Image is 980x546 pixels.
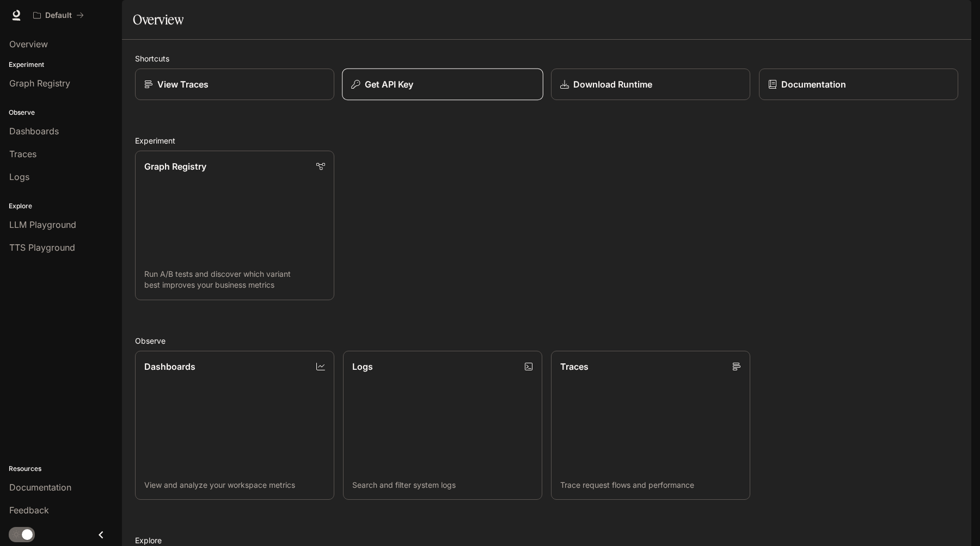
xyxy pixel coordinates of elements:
h2: Explore [135,535,958,546]
p: Logs [352,360,373,373]
h2: Observe [135,335,958,346]
a: View Traces [135,69,334,100]
a: Graph RegistryRun A/B tests and discover which variant best improves your business metrics [135,151,334,300]
p: View Traces [157,78,209,91]
a: Documentation [759,69,958,100]
p: Get API Key [365,78,414,91]
p: Default [45,11,72,20]
p: View and analyze your workspace metrics [144,480,325,491]
a: LogsSearch and filter system logs [343,351,542,500]
h1: Overview [133,9,183,30]
h2: Experiment [135,135,958,146]
p: Run A/B tests and discover which variant best improves your business metrics [144,269,325,290]
p: Trace request flows and performance [560,480,741,491]
button: Get API Key [342,69,543,101]
p: Traces [560,360,589,373]
h2: Shortcuts [135,53,958,64]
p: Documentation [781,78,846,91]
a: DashboardsView and analyze your workspace metrics [135,351,334,500]
button: All workspaces [28,4,89,26]
p: Dashboards [144,360,195,373]
p: Search and filter system logs [352,480,533,491]
p: Download Runtime [573,78,652,91]
a: TracesTrace request flows and performance [551,351,750,500]
a: Download Runtime [551,69,750,100]
p: Graph Registry [144,160,206,173]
